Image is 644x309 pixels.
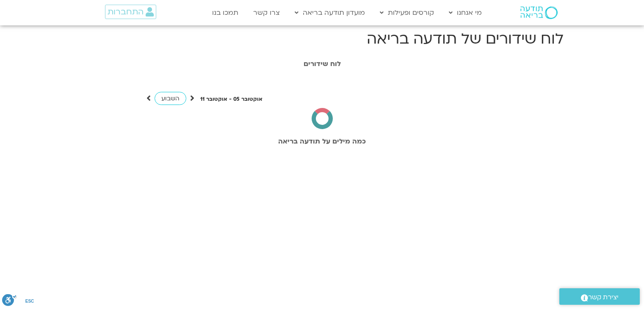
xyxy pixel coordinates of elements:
p: אוקטובר 05 - אוקטובר 11 [200,95,263,104]
a: השבוע [155,92,186,105]
a: יצירת קשר [559,288,640,305]
a: צרו קשר [249,5,284,21]
h1: לוח שידורים של תודעה בריאה [81,29,564,49]
a: מועדון תודעה בריאה [290,5,369,21]
h2: כמה מילים על תודעה בריאה [85,138,559,145]
a: התחברות [105,5,156,19]
span: השבוע [161,94,180,102]
a: קורסים ופעילות [376,5,438,21]
a: מי אנחנו [445,5,486,21]
h1: לוח שידורים [85,60,559,68]
span: התחברות [108,7,144,17]
a: תמכו בנו [208,5,243,21]
img: תודעה בריאה [520,6,558,19]
span: יצירת קשר [588,292,619,303]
